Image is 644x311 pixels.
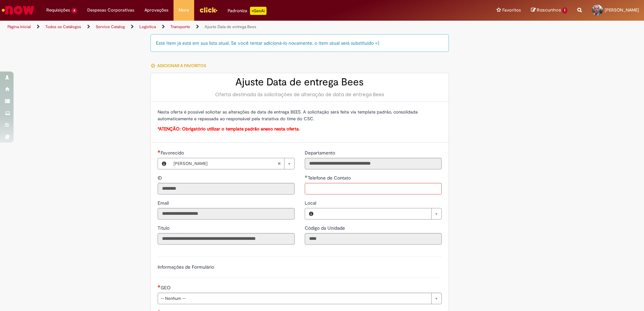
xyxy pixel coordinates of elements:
[305,149,337,156] label: Somente leitura - Departamento
[158,175,163,181] span: Somente leitura - ID
[305,225,346,231] label: Somente leitura - Código da Unidade
[562,7,567,14] span: 1
[1,3,36,17] img: ServiceNow
[96,24,125,29] a: Service Catalog
[161,293,428,304] span: -- Nenhum --
[5,21,424,33] ul: Trilhas de página
[46,7,70,14] span: Requisições
[158,91,442,98] div: Oferta destinada às solicitações de alteração de data de entrega Bees
[274,158,284,169] abbr: Limpar campo Favorecido
[305,208,317,219] button: Local, Visualizar este registro
[87,7,134,14] span: Despesas Corporativas
[158,183,295,194] input: ID
[139,24,156,29] a: Logistica
[158,158,170,169] button: Favorecido, Visualizar este registro Reinaldo Gabriel Vieira
[158,150,161,153] span: Obrigatório Preenchido
[308,175,352,181] span: Telefone de Contato
[199,5,217,15] img: click_logo_yellow_360x200.png
[158,225,171,231] span: Somente leitura - Título
[502,7,521,14] span: Favoritos
[158,200,170,206] label: Somente leitura - Email
[144,7,168,14] span: Aprovações
[305,225,346,231] span: Somente leitura - Código da Unidade
[158,233,295,245] input: Título
[205,24,256,29] a: Ajuste Data de entrega Bees
[158,126,300,132] span: *ATENÇÃO: Obrigatório utilizar o template padrão anexo nesta oferta.
[158,264,214,270] label: Informações de Formulário
[305,233,442,245] input: Código da Unidade
[170,158,294,169] a: [PERSON_NAME]Limpar campo Favorecido
[158,225,171,231] label: Somente leitura - Título
[158,109,418,122] span: Nesta oferta é possível solicitar as alterações de data de entrega BEES. A solicitação será feita...
[7,24,31,29] a: Página inicial
[305,158,442,169] input: Departamento
[45,24,81,29] a: Todos os Catálogos
[228,7,267,15] div: Padroniza
[161,150,185,156] span: Necessários - Favorecido
[317,208,441,219] a: Limpar campo Local
[537,7,561,13] span: Rascunhos
[157,63,206,68] span: Adicionar a Favoritos
[71,8,77,14] span: 4
[531,7,567,14] a: Rascunhos
[174,158,277,169] span: [PERSON_NAME]
[250,7,267,15] p: +GenAi
[179,7,189,14] span: More
[161,285,172,291] span: GEO
[158,208,295,220] input: Email
[305,183,442,194] input: Telefone de Contato
[158,285,161,288] span: Necessários
[151,34,449,52] div: Este item já está em sua lista atual. Se você tentar adicioná-lo novamente, o item atual será sub...
[305,200,318,206] span: Local
[158,77,442,88] h2: Ajuste Data de entrega Bees
[151,59,210,73] button: Adicionar a Favoritos
[158,174,163,181] label: Somente leitura - ID
[170,24,190,29] a: Transporte
[605,7,639,13] span: [PERSON_NAME]
[305,175,308,178] span: Necessários
[158,200,170,206] span: Somente leitura - Email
